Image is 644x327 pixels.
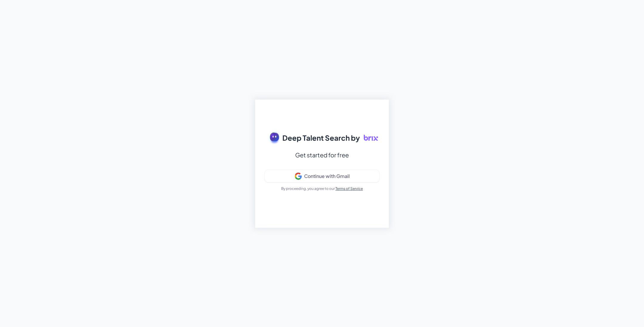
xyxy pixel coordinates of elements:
div: Continue with Gmail [304,173,350,179]
a: Terms of Service [335,186,363,191]
p: By proceeding, you agree to our [281,186,363,191]
div: Get started for free [295,150,349,160]
span: Deep Talent Search by [282,132,360,143]
button: Continue with Gmail [265,170,379,182]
